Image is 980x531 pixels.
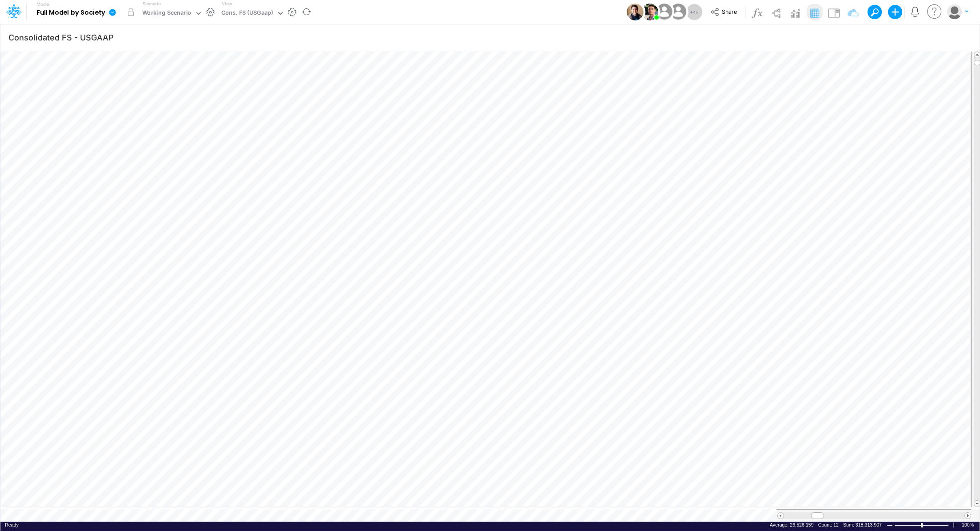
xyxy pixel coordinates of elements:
[886,522,893,529] div: Zoom Out
[143,0,161,7] label: Scenario
[221,8,273,19] div: Cons. FS (USGaap)
[910,7,920,17] a: Notifications
[690,9,699,15] span: + 45
[770,522,814,528] div: Average of selected cells
[36,2,50,7] label: Model
[921,523,923,527] div: Zoom
[895,522,950,528] div: Zoom
[843,522,882,528] div: Sum of selected cells
[706,5,743,19] button: Share
[36,9,105,17] b: Full Model by Society
[962,522,975,528] span: 100%
[668,2,688,22] img: User Image Icon
[818,522,839,528] div: Number of selected cells that contain data
[843,522,882,527] span: Sum: 318,313,907
[818,522,839,527] span: Count: 12
[722,8,737,15] span: Share
[641,4,658,20] img: User Image Icon
[627,4,644,20] img: User Image Icon
[222,0,232,7] label: View
[8,28,786,46] input: Type a title here
[962,522,975,528] div: Zoom level
[654,2,674,22] img: User Image Icon
[770,522,814,527] span: Average: 26,526,159
[5,522,19,528] div: In Ready mode
[950,522,957,528] div: Zoom In
[142,8,192,19] div: Working Scenario
[5,522,19,527] span: Ready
